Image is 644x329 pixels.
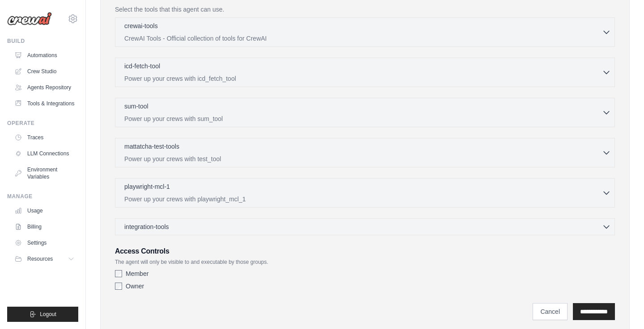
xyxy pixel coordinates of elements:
div: Manage [7,193,78,200]
a: LLM Connections [11,146,78,161]
button: mattatcha-test-tools Power up your crews with test_tool [119,142,611,163]
button: Logout [7,307,78,322]
a: Automations [11,48,78,62]
a: Crew Studio [11,64,78,79]
a: Settings [11,236,78,250]
p: Power up your crews with sum_tool [124,114,602,123]
p: The agent will only be visible to and executable by those groups. [115,258,615,266]
button: Resources [11,252,78,266]
h3: Access Controls [115,246,615,257]
span: Resources [27,255,53,262]
a: Usage [11,204,78,218]
p: crewai-tools [124,21,158,30]
p: icd-fetch-tool [124,62,160,71]
label: Owner [126,282,144,291]
p: CrewAI Tools - Official collection of tools for CrewAI [124,34,602,43]
span: integration-tools [124,222,169,231]
p: sum-tool [124,102,148,111]
p: Power up your crews with icd_fetch_tool [124,74,602,83]
a: Cancel [533,303,568,320]
div: Build [7,37,78,45]
a: Traces [11,130,78,145]
button: sum-tool Power up your crews with sum_tool [119,102,611,123]
a: Tools & Integrations [11,96,78,111]
span: Logout [40,311,56,318]
label: Member [126,269,148,278]
p: Power up your crews with test_tool [124,154,602,163]
button: integration-tools [119,222,611,231]
img: Logo [7,12,52,25]
p: Select the tools that this agent can use. [115,5,615,14]
p: mattatcha-test-tools [124,142,179,151]
p: Power up your crews with playwright_mcl_1 [124,195,602,204]
a: Environment Variables [11,162,78,184]
button: crewai-tools CrewAI Tools - Official collection of tools for CrewAI [119,21,611,43]
button: icd-fetch-tool Power up your crews with icd_fetch_tool [119,62,611,83]
div: Operate [7,120,78,127]
a: Billing [11,220,78,234]
a: Agents Repository [11,80,78,95]
button: playwright-mcl-1 Power up your crews with playwright_mcl_1 [119,182,611,204]
p: playwright-mcl-1 [124,182,170,191]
